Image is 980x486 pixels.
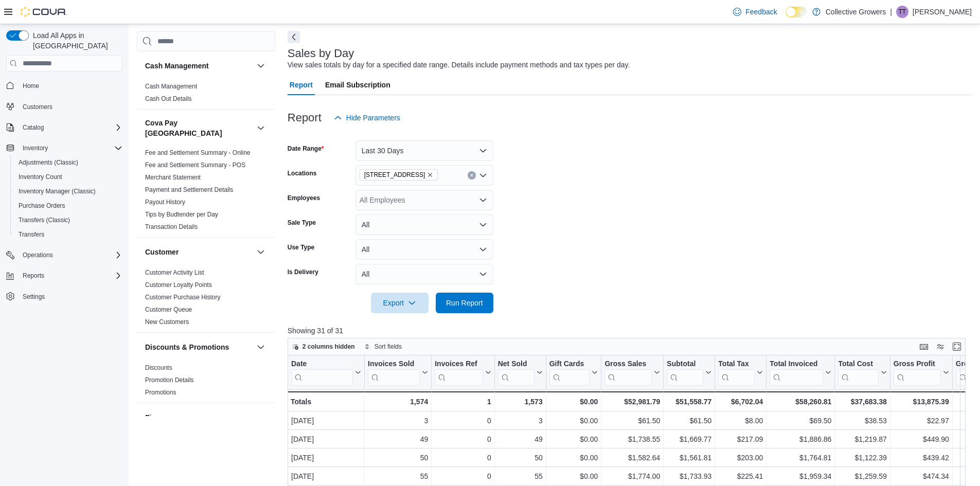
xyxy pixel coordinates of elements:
[145,210,218,219] span: Tips by Budtender per Day
[2,99,127,114] button: Customers
[770,395,831,408] div: $58,260.81
[894,359,941,369] div: Gross Profit
[497,359,534,369] div: Net Sold
[145,198,185,206] span: Payout History
[14,200,122,212] span: Purchase Orders
[770,452,831,464] div: $1,764.81
[427,172,433,178] button: Remove 534 Montreal Rd. from selection in this group
[375,343,402,351] span: Sort fields
[435,395,491,408] div: 1
[19,216,70,224] span: Transfers (Classic)
[498,433,543,445] div: 49
[145,61,209,71] h3: Cash Management
[145,247,179,257] h3: Customer
[19,121,122,134] span: Catalog
[729,2,781,22] a: Feedback
[29,30,122,51] span: Load All Apps in [GEOGRAPHIC_DATA]
[786,7,807,17] input: Dark Mode
[770,415,831,427] div: $69.50
[604,359,652,386] div: Gross Sales
[255,411,267,424] button: Finance
[19,249,57,261] button: Operations
[468,171,476,179] button: Clear input
[145,268,204,277] span: Customer Activity List
[288,31,300,43] button: Next
[23,272,44,280] span: Reports
[145,412,253,423] button: Finance
[19,291,49,303] a: Settings
[368,452,428,464] div: 50
[667,359,703,386] div: Subtotal
[145,376,194,384] a: Promotion Details
[745,7,777,17] span: Feedback
[435,452,491,464] div: 0
[19,158,78,167] span: Adjustments (Classic)
[145,95,192,102] a: Cash Out Details
[549,470,598,482] div: $0.00
[10,227,127,242] button: Transfers
[14,171,122,183] span: Inventory Count
[770,470,831,482] div: $1,959.34
[667,470,711,482] div: $1,733.93
[2,141,127,155] button: Inventory
[718,470,763,482] div: $225.41
[137,80,275,109] div: Cash Management
[10,170,127,184] button: Inventory Count
[667,415,711,427] div: $61.50
[290,75,313,95] span: Report
[23,82,39,90] span: Home
[19,187,96,195] span: Inventory Manager (Classic)
[145,294,221,301] a: Customer Purchase History
[770,359,831,386] button: Total Invoiced
[667,433,711,445] div: $1,669.77
[355,239,493,260] button: All
[549,452,598,464] div: $0.00
[14,185,122,197] span: Inventory Manager (Classic)
[145,305,192,314] span: Customer Queue
[838,433,886,445] div: $1,219.87
[145,364,172,371] a: Discounts
[549,395,598,408] div: $0.00
[145,281,212,289] a: Customer Loyalty Points
[288,340,359,353] button: 2 columns hidden
[894,359,949,386] button: Gross Profit
[435,470,491,482] div: 0
[14,200,69,212] a: Purchase Orders
[19,101,57,113] a: Customers
[667,395,711,408] div: $51,558.77
[667,359,703,369] div: Subtotal
[19,173,62,181] span: Inventory Count
[255,60,267,72] button: Cash Management
[145,61,253,71] button: Cash Management
[302,343,355,351] span: 2 columns hidden
[145,118,253,138] h3: Cova Pay [GEOGRAPHIC_DATA]
[19,142,122,154] span: Inventory
[786,17,786,18] span: Dark Mode
[145,83,197,90] a: Cash Management
[497,395,542,408] div: 1,573
[718,359,755,369] div: Total Tax
[14,228,122,241] span: Transfers
[288,169,317,177] label: Locations
[549,433,598,445] div: $0.00
[19,269,122,282] span: Reports
[14,156,122,169] span: Adjustments (Classic)
[19,202,65,210] span: Purchase Orders
[145,211,218,218] a: Tips by Budtender per Day
[145,306,192,313] a: Customer Queue
[368,395,428,408] div: 1,574
[2,248,127,262] button: Operations
[894,359,941,386] div: Gross Profit
[137,266,275,332] div: Customer
[371,293,429,313] button: Export
[14,214,74,226] a: Transfers (Classic)
[291,433,361,445] div: [DATE]
[291,470,361,482] div: [DATE]
[14,214,122,226] span: Transfers (Classic)
[718,359,755,386] div: Total Tax
[718,433,763,445] div: $217.09
[498,415,543,427] div: 3
[604,433,660,445] div: $1,738.55
[435,415,491,427] div: 0
[667,452,711,464] div: $1,561.81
